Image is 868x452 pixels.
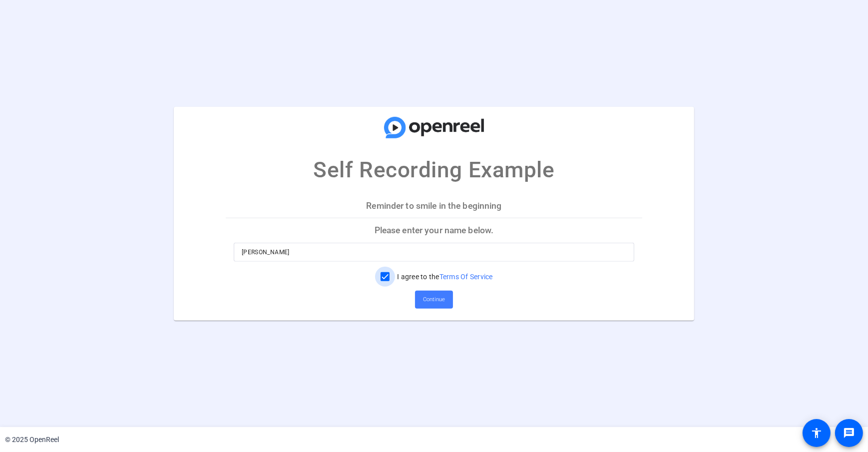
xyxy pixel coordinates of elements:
img: company-logo [384,116,484,138]
a: Terms Of Service [439,273,493,281]
p: Reminder to smile in the beginning [226,194,642,218]
div: © 2025 OpenReel [5,435,59,445]
input: Enter your name [242,246,626,258]
mat-icon: message [843,427,855,439]
span: Continue [423,292,445,307]
button: Continue [415,291,453,309]
label: I agree to the [395,272,493,282]
p: Please enter your name below. [226,218,642,242]
mat-icon: accessibility [811,427,823,439]
p: Self Recording Example [313,153,554,186]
